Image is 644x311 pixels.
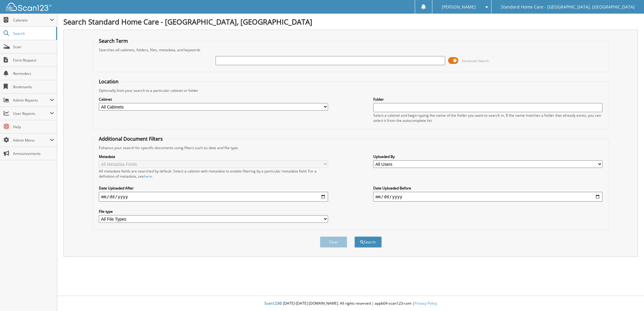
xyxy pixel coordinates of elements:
[373,113,603,123] div: Select a cabinet and begin typing the name of the folder you want to search in. If the name match...
[13,124,54,129] span: Help
[373,97,603,102] label: Folder
[99,97,328,102] label: Cabinet
[96,78,122,85] legend: Location
[13,98,50,103] span: Admin Reports
[373,154,603,159] label: Uploaded By
[96,145,606,150] div: Enhance your search for specific documents using filters such as date and file type.
[99,186,328,191] label: Date Uploaded After
[373,186,603,191] label: Date Uploaded Before
[264,301,279,306] span: Scan123
[6,3,52,11] img: scan123-logo-white.svg
[57,296,644,311] div: © [DATE]-[DATE] [DOMAIN_NAME]. All rights reserved | appb04-scan123-com |
[63,17,638,27] h1: Search Standard Home Care - [GEOGRAPHIC_DATA], [GEOGRAPHIC_DATA]
[144,174,152,179] a: here
[354,236,382,248] button: Search
[13,71,54,76] span: Reminders
[96,135,166,142] legend: Additional Document Filters
[99,209,328,214] label: File type
[13,58,54,63] span: Form Request
[99,169,328,179] div: All metadata fields are searched by default. Select a cabinet with metadata to enable filtering b...
[96,38,131,44] legend: Search Term
[442,5,476,9] span: [PERSON_NAME]
[501,5,635,9] span: Standard Home Care - [GEOGRAPHIC_DATA], [GEOGRAPHIC_DATA]
[13,44,54,49] span: Scan
[462,59,489,63] span: Advanced Search
[13,18,50,23] span: Cabinets
[13,84,54,89] span: Bookmarks
[320,236,347,248] button: Clear
[13,151,54,156] span: Announcements
[13,138,50,143] span: Admin Menu
[13,31,53,36] span: Search
[96,88,606,93] div: Optionally limit your search to a particular cabinet or folder
[96,47,606,52] div: Searches all cabinets, folders, files, metadata, and keywords
[414,301,437,306] a: Privacy Policy
[99,154,328,159] label: Metadata
[13,111,50,116] span: User Reports
[99,192,328,202] input: start
[373,192,603,202] input: end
